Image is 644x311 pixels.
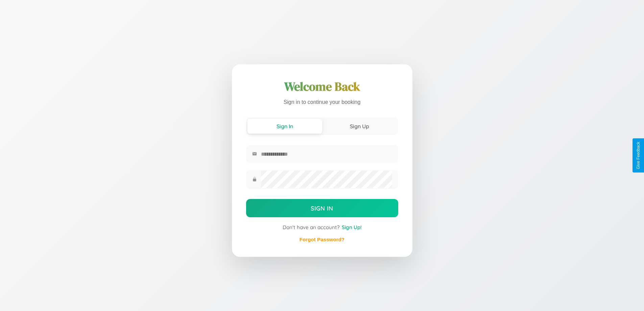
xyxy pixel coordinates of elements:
button: Sign Up [322,119,397,134]
button: Sign In [246,199,398,217]
span: Sign Up! [342,224,362,230]
h1: Welcome Back [246,79,398,95]
button: Sign In [247,119,322,134]
a: Forgot Password? [300,237,344,242]
p: Sign in to continue your booking [246,97,398,107]
div: Don't have an account? [246,224,398,230]
div: Give Feedback [636,142,641,169]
